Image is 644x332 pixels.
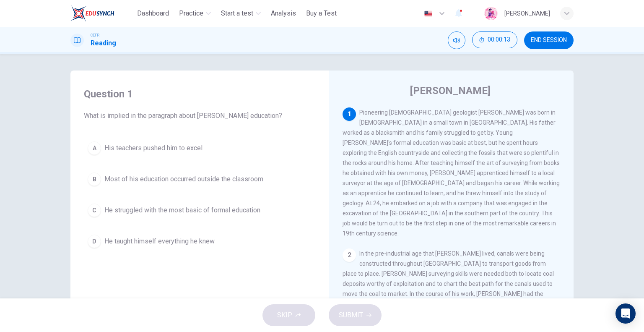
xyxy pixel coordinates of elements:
span: Pioneering [DEMOGRAPHIC_DATA] geologist [PERSON_NAME] was born in [DEMOGRAPHIC_DATA] in a small t... [343,109,560,237]
span: Start a test [221,8,253,18]
div: D [88,235,101,248]
img: ELTC logo [70,5,114,22]
button: 00:00:13 [472,31,517,48]
button: Start a test [218,6,264,21]
div: A [88,141,101,155]
button: Buy a Test [303,6,340,21]
img: en [423,10,434,17]
span: Dashboard [137,8,169,18]
h4: Question 1 [84,87,315,101]
span: Buy a Test [306,8,337,18]
button: DHe taught himself everything he knew [84,231,315,252]
button: Analysis [267,6,299,21]
button: Practice [176,6,214,21]
span: He taught himself everything he knew [104,236,215,246]
div: B [88,173,101,186]
span: What is implied in the paragraph about [PERSON_NAME] education? [84,111,315,121]
button: AHis teachers pushed him to excel [84,138,315,159]
button: BMost of his education occurred outside the classroom [84,169,315,190]
div: 1 [343,107,356,121]
div: Open Intercom Messenger [615,303,636,324]
button: Dashboard [134,6,172,21]
div: [PERSON_NAME] [504,8,550,18]
span: CEFR [91,32,99,38]
span: His teachers pushed him to excel [104,143,203,153]
span: He struggled with the most basic of formal education [104,205,260,215]
button: CHe struggled with the most basic of formal education [84,200,315,221]
div: Mute [448,31,465,49]
span: END SESSION [531,37,567,44]
span: Most of his education occurred outside the classroom [104,174,263,184]
div: 2 [343,248,356,262]
img: Profile picture [484,7,498,20]
span: Analysis [271,8,296,18]
button: END SESSION [524,31,574,49]
span: Practice [179,8,203,18]
div: C [88,204,101,217]
h1: Reading [91,38,116,48]
span: 00:00:13 [488,37,510,43]
a: ELTC logo [70,5,134,22]
h4: [PERSON_NAME] [410,84,491,97]
div: Hide [472,31,517,49]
